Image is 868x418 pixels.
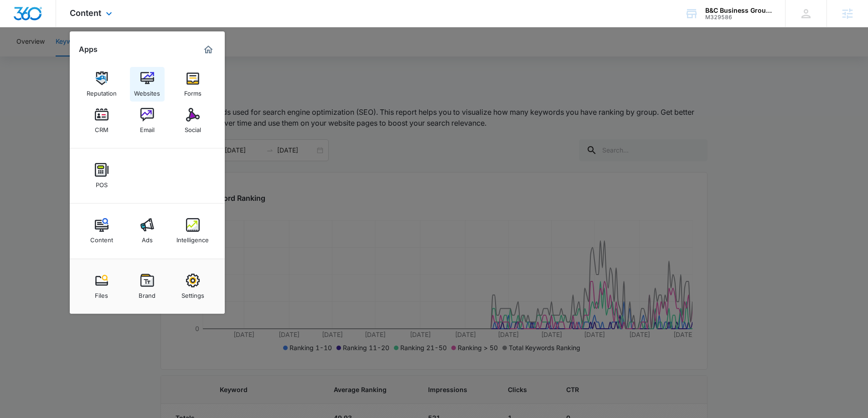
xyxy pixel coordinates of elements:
[87,85,117,97] div: Reputation
[140,122,155,133] div: Email
[134,85,160,97] div: Websites
[142,232,153,244] div: Ads
[95,287,108,299] div: Files
[84,214,119,248] a: Content
[705,14,772,20] div: account id
[184,85,201,97] div: Forms
[84,158,119,193] a: POS
[70,8,101,18] span: Content
[130,67,165,102] a: Websites
[96,177,108,189] div: POS
[95,122,108,133] div: CRM
[176,214,210,248] a: Intelligence
[130,103,165,138] a: Email
[705,7,772,14] div: account name
[90,232,113,244] div: Content
[130,214,165,248] a: Ads
[176,103,210,138] a: Social
[185,122,201,133] div: Social
[139,287,155,299] div: Brand
[84,103,119,138] a: CRM
[79,45,98,54] h2: Apps
[201,42,216,57] a: Marketing 360® Dashboard
[130,269,165,304] a: Brand
[84,67,119,102] a: Reputation
[181,287,204,299] div: Settings
[176,232,209,244] div: Intelligence
[176,67,210,102] a: Forms
[84,269,119,304] a: Files
[176,269,210,304] a: Settings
